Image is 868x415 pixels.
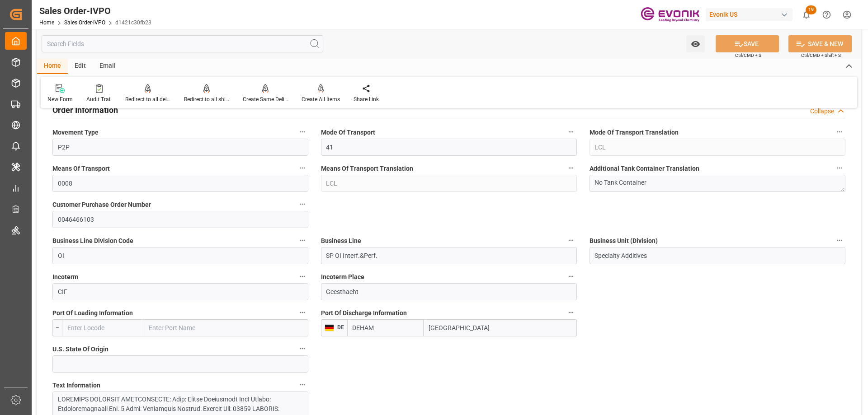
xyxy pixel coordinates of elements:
span: Incoterm Place [321,272,364,282]
button: Port Of Loading Information [297,307,308,318]
span: Mode Of Transport Translation [590,128,679,137]
button: SAVE & NEW [788,35,852,52]
button: Customer Purchase Order Number [297,198,308,210]
div: -- [52,319,62,336]
div: Create All Items [302,95,340,103]
div: Home [37,59,68,74]
span: Text Information [52,381,100,390]
span: Business Unit (Division) [590,236,658,246]
h2: Order Information [52,104,118,116]
span: U.S. State Of Origin [52,345,108,354]
a: Sales Order-IVPO [64,19,105,26]
button: Port Of Discharge Information [565,307,577,318]
div: Audit Trail [86,95,112,103]
div: Edit [68,59,93,74]
div: Sales Order-IVPO [39,4,151,18]
span: Business Line [321,236,361,246]
span: 19 [806,5,816,14]
button: Business Line Division Code [297,234,308,246]
span: DE [334,324,344,331]
input: Enter Locode [62,319,144,336]
div: Redirect to all deliveries [125,95,170,103]
button: Incoterm Place [565,270,577,282]
input: Search Fields [42,35,323,52]
button: Additional Tank Container Translation [834,162,845,174]
span: Movement Type [52,128,99,137]
button: Mode Of Transport Translation [834,126,845,138]
a: Home [39,19,54,26]
input: Enter Port Name [424,319,577,336]
button: show 19 new notifications [796,5,816,25]
div: Share Link [354,95,379,103]
button: SAVE [716,35,779,52]
div: Create Same Delivery Date [243,95,288,103]
span: Mode Of Transport [321,128,375,137]
button: Business Unit (Division) [834,234,845,246]
span: Customer Purchase Order Number [52,200,151,210]
span: Means Of Transport Translation [321,164,413,173]
button: Evonik US [706,6,796,23]
button: Business Line [565,234,577,246]
button: Means Of Transport [297,162,308,174]
span: Port Of Discharge Information [321,308,407,318]
div: New Form [47,95,73,103]
button: Text Information [297,379,308,391]
button: Movement Type [297,126,308,138]
span: Ctrl/CMD + S [735,52,761,59]
input: Enter Port Name [144,319,308,336]
input: Enter Locode [347,319,424,336]
img: Evonik-brand-mark-Deep-Purple-RGB.jpeg_1700498283.jpeg [641,7,699,23]
button: open menu [686,35,705,52]
button: Help Center [816,5,837,25]
span: Means Of Transport [52,164,110,173]
div: Collapse [810,107,834,116]
div: Redirect to all shipments [184,95,229,103]
button: U.S. State Of Origin [297,343,308,354]
span: Port Of Loading Information [52,308,133,318]
span: Additional Tank Container Translation [590,164,699,173]
button: Incoterm [297,270,308,282]
span: Ctrl/CMD + Shift + S [801,52,841,59]
textarea: No Tank Container [590,175,845,192]
button: Means Of Transport Translation [565,162,577,174]
img: country [325,324,334,331]
div: Evonik US [706,8,793,21]
span: Business Line Division Code [52,236,133,246]
button: Mode Of Transport [565,126,577,138]
div: Email [93,59,123,74]
span: Incoterm [52,272,78,282]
